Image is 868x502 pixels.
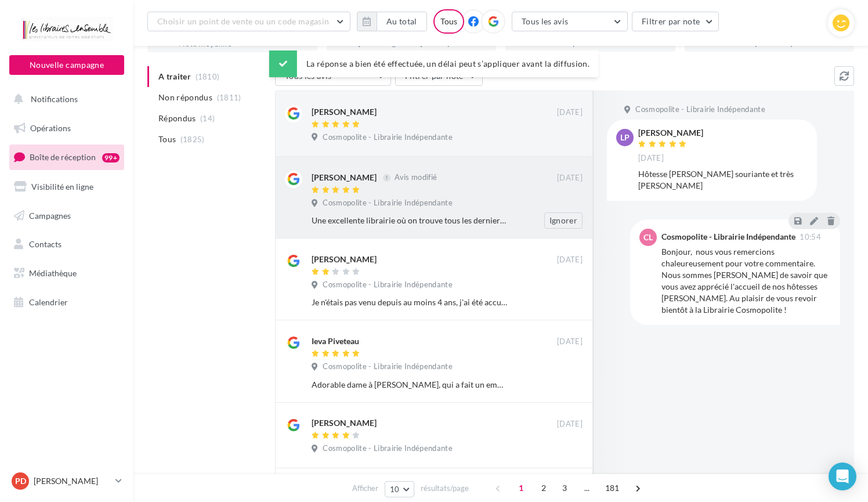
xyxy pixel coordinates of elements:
[158,133,176,145] span: Tous
[158,113,196,124] span: Répondus
[323,132,453,143] span: Cosmopolite - Librairie Indépendante
[30,123,71,133] span: Opérations
[31,94,78,104] span: Notifications
[157,16,329,26] span: Choisir un point de vente ou un code magasin
[102,153,120,162] div: 99+
[522,16,569,26] span: Tous les avis
[557,107,583,118] span: [DATE]
[180,135,205,144] span: (1825)
[30,152,96,162] span: Boîte de réception
[200,114,215,123] span: (14)
[312,254,377,265] div: [PERSON_NAME]
[512,479,530,497] span: 1
[544,212,583,229] button: Ignorer
[7,261,126,286] a: Médiathèque
[312,172,377,183] div: [PERSON_NAME]
[557,337,583,347] span: [DATE]
[557,419,583,429] span: [DATE]
[643,232,653,243] span: CL
[534,479,553,497] span: 2
[7,116,126,140] a: Opérations
[29,297,68,307] span: Calendrier
[323,443,453,454] span: Cosmopolite - Librairie Indépendante
[323,198,453,208] span: Cosmopolite - Librairie Indépendante
[7,175,126,199] a: Visibilité en ligne
[352,483,378,494] span: Afficher
[7,204,126,228] a: Campagnes
[29,210,71,220] span: Campagnes
[15,475,26,487] span: PD
[395,173,437,182] span: Avis modifié
[635,104,765,115] span: Cosmopolite - Librairie Indépendante
[632,12,719,31] button: Filtrer par note
[555,479,574,497] span: 3
[269,50,599,77] div: La réponse a bien été effectuée, un délai peut s’appliquer avant la diffusion.
[158,92,212,103] span: Non répondus
[31,182,93,192] span: Visibilité en ligne
[638,129,703,137] div: [PERSON_NAME]
[34,475,111,487] p: [PERSON_NAME]
[323,280,453,290] span: Cosmopolite - Librairie Indépendante
[312,335,359,347] div: Ieva Piveteau
[7,232,126,257] a: Contacts
[357,12,427,31] button: Au total
[7,290,126,315] a: Calendrier
[323,362,453,372] span: Cosmopolite - Librairie Indépendante
[557,173,583,183] span: [DATE]
[638,168,808,192] div: Hôtesse [PERSON_NAME] souriante et très [PERSON_NAME]
[312,297,507,308] div: Je n'étais pas venu depuis au moins 4 ans, j'ai été accueillis de manière fort déplaisante par la...
[312,379,507,391] div: Adorable dame à [PERSON_NAME], qui a fait un emballage cadeau au top ! [PERSON_NAME] le sourire ç...
[661,233,795,241] div: Cosmopolite - Librairie Indépendante
[638,153,664,164] span: [DATE]
[147,12,350,31] button: Choisir un point de vente ou un code magasin
[29,268,77,278] span: Médiathèque
[377,12,427,31] button: Au total
[661,246,831,316] div: Bonjour, nous vous remercions chaleureusement pour votre commentaire. Nous sommes [PERSON_NAME] d...
[312,417,377,429] div: [PERSON_NAME]
[421,483,469,494] span: résultats/page
[578,479,596,497] span: ...
[512,12,628,31] button: Tous les avis
[312,215,507,226] div: Une excellente librairie où on trouve tous les derniers livres. Vu le nombre de livres en rayon, ...
[601,479,624,497] span: 181
[557,255,583,265] span: [DATE]
[7,145,126,169] a: Boîte de réception99+
[7,87,122,111] button: Notifications
[829,463,856,490] div: Open Intercom Messenger
[800,233,821,241] span: 10:54
[217,93,241,102] span: (1811)
[390,485,400,494] span: 10
[312,106,377,118] div: [PERSON_NAME]
[620,132,630,143] span: lp
[433,9,464,34] div: Tous
[29,239,62,249] span: Contacts
[9,470,124,492] a: PD [PERSON_NAME]
[9,55,124,75] button: Nouvelle campagne
[385,481,414,497] button: 10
